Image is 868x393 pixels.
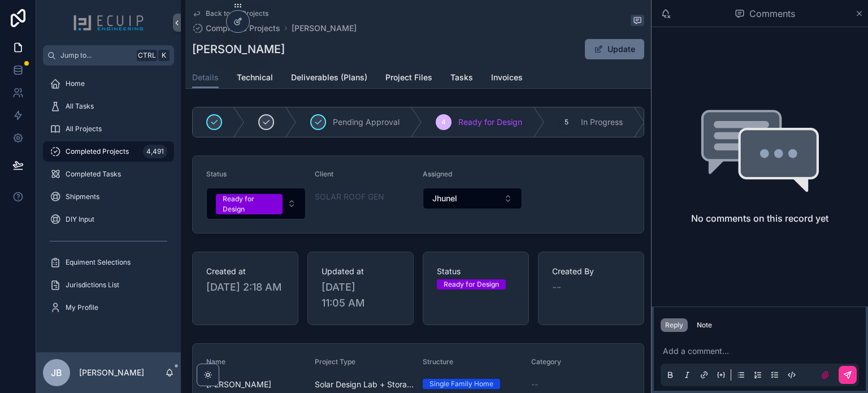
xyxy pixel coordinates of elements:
span: Name [206,357,225,366]
span: Jurisdictions List [66,280,119,290]
span: Comments [749,7,795,20]
span: DIY Input [66,215,94,224]
span: Technical [237,72,273,83]
span: Assigned [423,170,452,178]
span: -- [531,379,538,390]
span: Invoices [491,72,523,83]
div: 4,491 [143,145,167,158]
div: scrollable content [36,66,181,332]
span: Home [66,79,85,88]
a: Technical [237,67,273,90]
button: Note [692,318,717,332]
span: Ready for Design [458,116,522,128]
a: Back to All Projects [192,9,268,18]
span: JB [51,366,62,379]
button: Select Button [423,188,522,209]
a: Shipments [43,187,174,207]
a: Completed Projects [192,23,280,34]
span: My Profile [66,303,98,312]
a: [PERSON_NAME] [292,23,357,34]
span: Deliverables (Plans) [291,72,367,83]
span: All Tasks [66,102,94,111]
span: -- [552,279,561,295]
button: Select Button [206,188,306,219]
span: Completed Projects [66,147,129,156]
span: Ctrl [137,50,157,61]
span: Jump to... [60,51,132,60]
span: Updated at [322,266,400,277]
span: Back to All Projects [206,9,268,18]
span: K [159,51,168,60]
span: 5 [565,118,568,127]
span: Completed Projects [206,23,280,34]
span: Created at [206,266,284,277]
span: Structure [423,357,453,366]
button: Reply [661,318,688,332]
span: Pending Approval [333,116,400,128]
span: All Projects [66,124,102,133]
div: Single Family Home [429,379,493,389]
h1: [PERSON_NAME] [192,41,285,57]
a: All Tasks [43,96,174,116]
span: [DATE] 11:05 AM [322,279,400,311]
span: In Progress [581,116,623,128]
span: Shipments [66,192,99,201]
div: Ready for Design [223,194,276,214]
div: Note [697,321,712,330]
span: Status [206,170,227,178]
div: Ready for Design [444,279,499,290]
a: Home [43,74,174,94]
span: Details [192,72,219,83]
h2: No comments on this record yet [691,211,828,225]
span: Project Type [315,357,355,366]
button: Update [585,39,644,59]
span: Category [531,357,561,366]
span: [DATE] 2:18 AM [206,279,284,295]
a: Jurisdictions List [43,275,174,295]
a: Project Files [385,67,432,90]
span: Client [315,170,333,178]
a: My Profile [43,297,174,318]
a: Completed Tasks [43,164,174,184]
img: App logo [73,14,144,32]
span: Project Files [385,72,432,83]
span: Tasks [450,72,473,83]
span: Equiment Selections [66,258,131,267]
span: [PERSON_NAME] [206,379,306,390]
span: Status [437,266,515,277]
a: Completed Projects4,491 [43,141,174,162]
a: Invoices [491,67,523,90]
a: SOLAR ROOF GEN [315,191,384,202]
a: All Projects [43,119,174,139]
a: DIY Input [43,209,174,230]
a: Deliverables (Plans) [291,67,367,90]
a: Tasks [450,67,473,90]
span: Completed Tasks [66,170,121,179]
span: Solar Design Lab + Storage (N) [315,379,414,390]
span: Created By [552,266,630,277]
a: Details [192,67,219,89]
a: Equiment Selections [43,252,174,273]
button: Jump to...CtrlK [43,45,174,66]
span: 4 [441,118,446,127]
span: Jhunel [432,193,457,204]
p: [PERSON_NAME] [79,367,144,378]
